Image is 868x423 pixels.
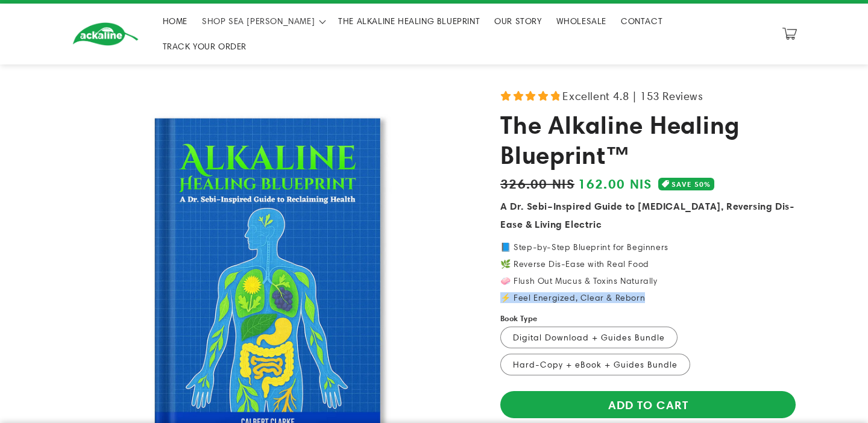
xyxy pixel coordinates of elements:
span: OUR STORY [494,16,541,27]
span: 162.00 NIS [578,174,652,194]
label: Book Type [500,313,538,325]
a: HOME [156,8,195,34]
label: Digital Download + Guides Bundle [500,327,678,348]
a: WHOLESALE [549,8,614,34]
span: HOME [163,16,187,27]
span: SHOP SEA [PERSON_NAME] [202,16,315,27]
span: CONTACT [621,16,662,27]
img: Ackaline [72,22,139,46]
span: SAVE 50% [671,178,711,190]
s: 326.00 NIS [500,174,574,193]
a: CONTACT [614,8,670,34]
p: 📘 Step-by-Step Blueprint for Beginners 🌿 Reverse Dis-Ease with Real Food 🧼 Flush Out Mucus & Toxi... [500,243,796,302]
span: Excellent 4.8 | 153 Reviews [562,86,703,106]
h1: The Alkaline Healing Blueprint™ [500,110,796,171]
label: Hard-Copy + eBook + Guides Bundle [500,354,690,375]
span: WHOLESALE [556,16,606,27]
strong: A Dr. Sebi–Inspired Guide to [MEDICAL_DATA], Reversing Dis-Ease & Living Electric [500,200,794,230]
summary: SHOP SEA [PERSON_NAME] [195,8,331,34]
span: THE ALKALINE HEALING BLUEPRINT [338,16,480,27]
a: OUR STORY [487,8,549,34]
a: TRACK YOUR ORDER [156,34,254,59]
span: TRACK YOUR ORDER [163,41,247,52]
a: THE ALKALINE HEALING BLUEPRINT [331,8,487,34]
button: Add to cart [500,391,796,418]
